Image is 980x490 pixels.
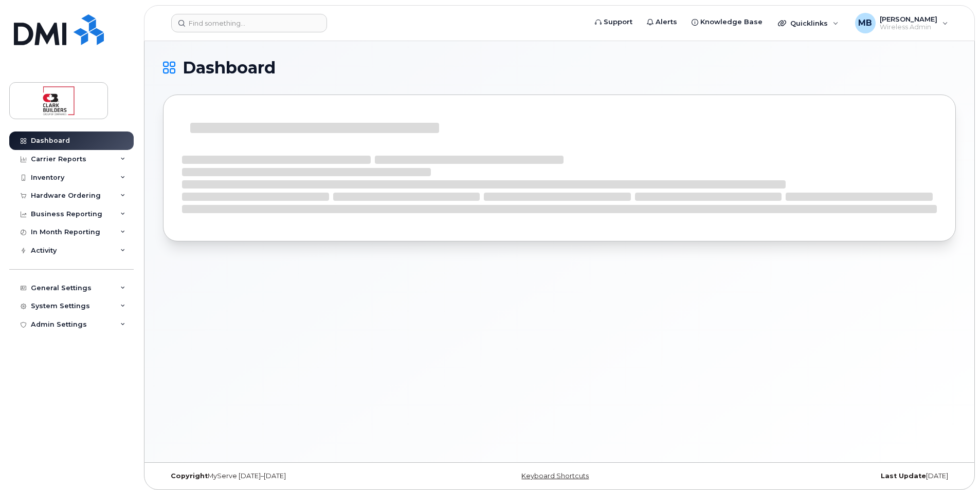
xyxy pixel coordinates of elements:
a: Keyboard Shortcuts [521,472,589,480]
div: MyServe [DATE]–[DATE] [163,472,427,480]
strong: Copyright [171,472,208,480]
strong: Last Update [881,472,926,480]
div: [DATE] [692,472,956,480]
span: Dashboard [183,60,276,76]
